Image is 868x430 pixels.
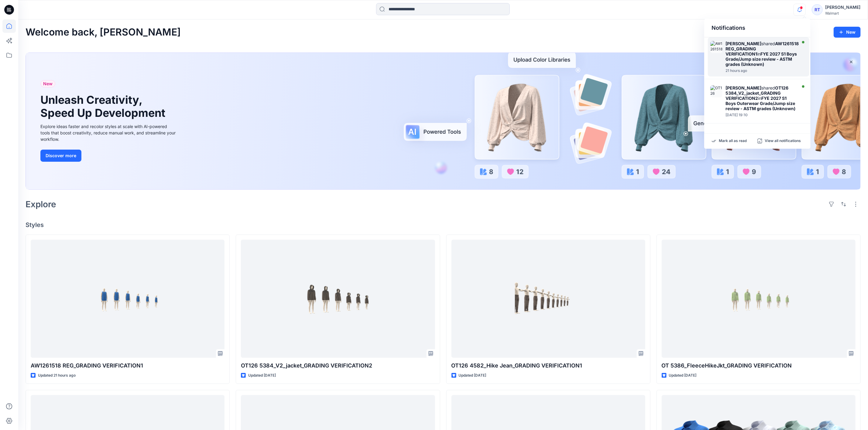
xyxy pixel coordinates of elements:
strong: [PERSON_NAME] [726,41,761,46]
button: New [834,27,861,38]
p: Updated [DATE] [459,372,486,379]
p: View all notifications [765,138,801,144]
div: Thursday, September 11, 2025 21:03 [726,69,799,73]
p: OT126 5384_V2_jacket_GRADING VERIFICATION2 [241,361,435,370]
div: Tuesday, September 09, 2025 19:10 [726,113,795,117]
a: OT 5386_FleeceHikeJkt_GRADING VERIFICATION [662,240,856,358]
p: Mark all as read [719,138,747,144]
strong: [PERSON_NAME] [726,85,761,90]
strong: FYE 2027 S1 Boys Outerwear Grade/Jump size review - ASTM grades (Unknown) [726,96,795,111]
div: [PERSON_NAME] [825,4,860,11]
div: shared in [726,41,799,67]
strong: OT126 5384_V2_jacket_GRADING VERIFICATION2 [726,85,788,101]
p: OT 5386_FleeceHikeJkt_GRADING VERIFICATION [662,361,856,370]
span: New [43,80,53,87]
a: Discover more [40,150,177,162]
p: Updated 21 hours ago [38,372,76,379]
a: OT126 4582_Hike Jean_GRADING VERIFICATION1 [451,240,645,358]
h4: Styles [26,221,861,229]
img: OT126 5384_V2_jacket_GRADING VERIFICATION2 [710,85,722,97]
a: OT126 5384_V2_jacket_GRADING VERIFICATION2 [241,240,435,358]
strong: AW1261518 REG_GRADING VERIFICATION1 [726,41,799,56]
p: OT126 4582_Hike Jean_GRADING VERIFICATION1 [451,361,645,370]
div: Explore ideas faster and recolor styles at scale with AI-powered tools that boost creativity, red... [40,123,177,142]
a: AW1261518 REG_GRADING VERIFICATION1 [31,240,225,358]
h2: Explore [26,199,56,209]
h2: Welcome back, [PERSON_NAME] [26,27,181,38]
img: AW1261518 REG_GRADING VERIFICATION1 [710,41,722,53]
strong: FYE 2027 S1 Boys Grade/Jump size review - ASTM grades (Unknown) [726,51,797,67]
p: Updated [DATE] [248,372,276,379]
button: Discover more [40,150,81,162]
div: Notifications [704,19,811,37]
p: Updated [DATE] [669,372,697,379]
div: RT [812,4,823,15]
div: shared in [726,85,795,111]
div: Walmart [825,11,860,15]
h1: Unleash Creativity, Speed Up Development [40,93,168,120]
p: AW1261518 REG_GRADING VERIFICATION1 [31,361,225,370]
